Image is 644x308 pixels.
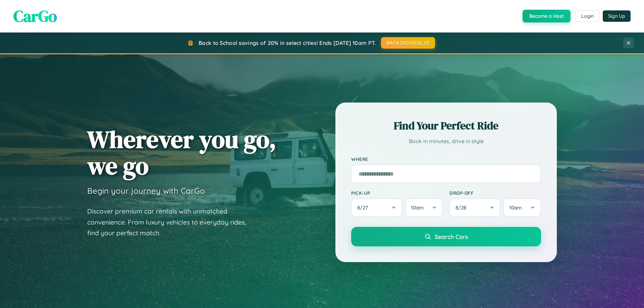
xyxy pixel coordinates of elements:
label: Pick-up [351,190,443,196]
span: 8 / 28 [455,204,470,211]
span: Back to School savings of 20% in select cities! Ends [DATE] 10am PT. [199,40,376,46]
h3: Begin your journey with CarGo [87,186,205,196]
p: Book in minutes, drive in style [351,136,541,146]
h1: Wherever you go, we go [87,126,276,179]
button: BACK2SCHOOL20 [381,37,435,49]
button: 10am [405,198,443,217]
span: Search Cars [435,233,468,240]
button: Become a Host [523,10,571,22]
span: CarGo [13,5,57,27]
button: 8/27 [351,198,402,217]
button: Sign Up [603,10,631,22]
button: 8/28 [449,198,500,217]
span: 10am [411,204,424,211]
span: 8 / 27 [357,204,371,211]
p: Discover premium car rentals with unmatched convenience. From luxury vehicles to everyday rides, ... [87,206,255,239]
button: Login [576,10,599,22]
h2: Find Your Perfect Ride [351,118,541,133]
span: 10am [509,204,522,211]
label: Drop-off [449,190,541,196]
button: Search Cars [351,227,541,246]
label: Where [351,156,541,162]
button: 10am [503,198,541,217]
